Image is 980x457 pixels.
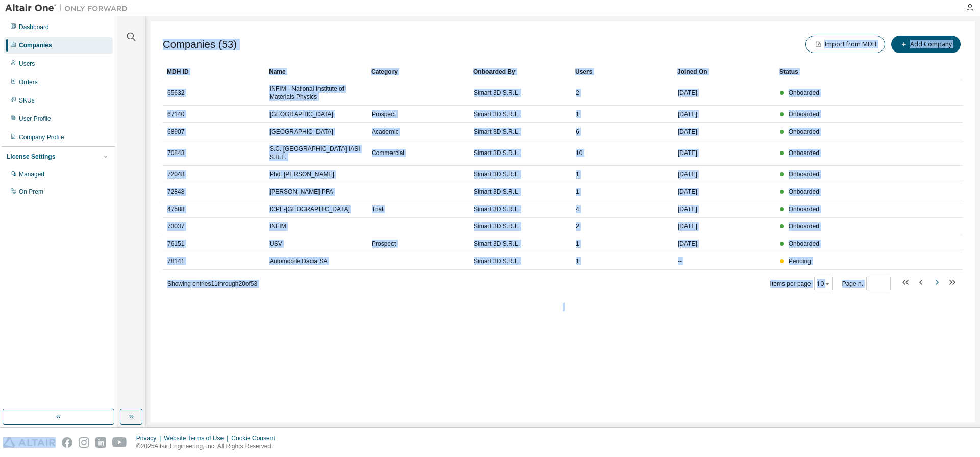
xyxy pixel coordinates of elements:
div: Orders [19,78,38,86]
div: Users [575,64,669,80]
span: Onboarded [789,149,819,157]
a: Automobile Dacia SA [269,258,327,265]
span: 67140 [167,110,184,118]
div: Company Profile [19,133,64,141]
span: 1 [576,110,579,118]
span: Simart 3D S.R.L. [474,110,520,118]
span: 1 [576,188,579,196]
img: youtube.svg [112,437,127,448]
div: SKUs [19,96,35,105]
span: 2 [576,89,579,97]
span: [DATE] [678,205,697,213]
span: 6 [576,128,579,136]
span: 1 [576,240,579,248]
span: 68907 [167,128,184,136]
span: 1 [576,170,579,179]
a: Phd. [PERSON_NAME] [269,171,334,178]
a: INFIM - National Institute of Materials Physics [269,85,344,100]
span: Onboarded [789,188,819,195]
a: S.C. [GEOGRAPHIC_DATA] IASI S.R.L. [269,145,360,161]
p: © 2025 Altair Engineering, Inc. All Rights Reserved. [136,442,281,451]
span: 47588 [167,205,184,213]
span: [DATE] [678,188,697,196]
div: License Settings [7,153,55,161]
span: Onboarded [789,240,819,247]
span: Onboarded [789,171,819,178]
span: Onboarded [789,89,819,96]
span: Simart 3D S.R.L. [474,89,520,97]
a: [GEOGRAPHIC_DATA] [269,111,333,118]
div: User Profile [19,115,51,123]
span: Academic [372,128,399,136]
div: Users [19,60,35,68]
span: 10 [576,149,582,157]
span: Prospect [372,240,396,248]
span: -- [678,257,682,265]
span: Showing entries 11 through 20 of 53 [167,280,257,287]
button: 10 [817,280,830,288]
span: [DATE] [678,240,697,248]
img: instagram.svg [79,437,89,448]
span: 72048 [167,170,184,179]
span: Trial [372,205,383,213]
span: 73037 [167,222,184,231]
span: Commercial [372,149,404,157]
a: [PERSON_NAME] PFA [269,188,333,195]
span: 65632 [167,89,184,97]
span: Simart 3D S.R.L. [474,240,520,248]
div: Managed [19,170,44,179]
button: Add Company [891,36,961,53]
span: [DATE] [678,128,697,136]
span: 72848 [167,188,184,196]
div: Companies [19,41,52,49]
span: 1 [576,257,579,265]
span: Simart 3D S.R.L. [474,257,520,265]
span: Pending [789,258,811,265]
span: Onboarded [789,223,819,230]
a: ICPE-[GEOGRAPHIC_DATA] [269,206,350,213]
div: Onboarded By [473,64,567,80]
div: Website Terms of Use [164,434,231,442]
a: USV [269,240,282,247]
span: 2 [576,222,579,231]
span: Prospect [372,110,396,118]
span: [DATE] [678,110,697,118]
img: Altair One [5,3,133,13]
span: Simart 3D S.R.L. [474,128,520,136]
span: Simart 3D S.R.L. [474,149,520,157]
img: linkedin.svg [95,437,106,448]
span: 78141 [167,257,184,265]
span: Onboarded [789,206,819,213]
span: Simart 3D S.R.L. [474,188,520,196]
span: Simart 3D S.R.L. [474,205,520,213]
div: MDH ID [167,64,261,80]
span: [DATE] [678,170,697,179]
span: Companies (53) [163,39,237,50]
span: [DATE] [678,89,697,97]
span: Simart 3D S.R.L. [474,222,520,231]
button: Import from MDH [805,36,885,53]
div: Name [269,64,363,80]
span: Page n. [842,277,891,290]
div: Status [779,64,901,80]
div: Joined On [677,64,771,80]
span: Items per page [770,277,833,290]
a: [GEOGRAPHIC_DATA] [269,128,333,135]
span: Onboarded [789,128,819,135]
div: Dashboard [19,23,49,31]
div: Cookie Consent [231,434,281,442]
span: [DATE] [678,222,697,231]
span: 76151 [167,240,184,248]
a: INFIM [269,223,286,230]
span: [DATE] [678,149,697,157]
div: On Prem [19,188,43,196]
div: Privacy [136,434,164,442]
img: altair_logo.svg [3,437,56,448]
span: 70843 [167,149,184,157]
img: facebook.svg [62,437,72,448]
span: 4 [576,205,579,213]
span: Onboarded [789,111,819,118]
div: Category [371,64,465,80]
span: Simart 3D S.R.L. [474,170,520,179]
